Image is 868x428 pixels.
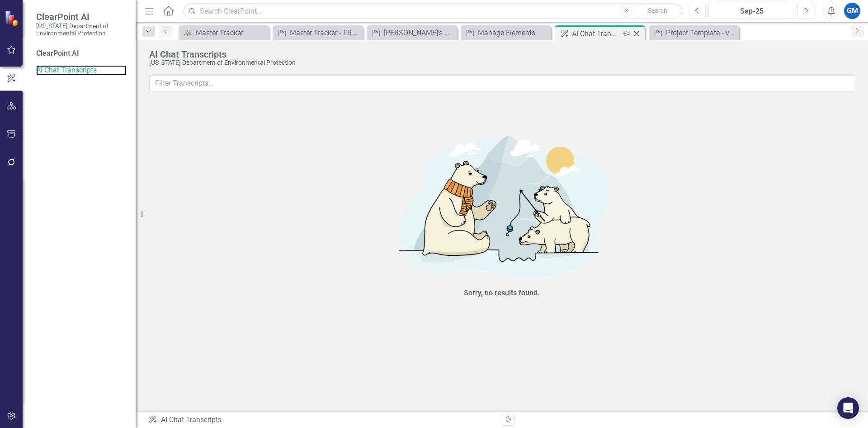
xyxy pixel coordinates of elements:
[290,27,361,38] div: Master Tracker - TRAINING
[181,27,267,38] a: Master Tracker
[149,75,854,92] input: Filter Transcripts...
[478,27,549,38] div: Manage Elements
[384,27,455,38] div: [PERSON_NAME]'s Awesome Project to Revitalize a Park
[464,288,540,298] div: Sorry, no results found.
[5,10,20,26] img: ClearPoint Strategy
[148,415,495,425] div: AI Chat Transcripts
[36,65,127,76] a: AI Chat Transcripts
[36,11,127,22] span: ClearPoint AI
[183,3,682,19] input: Search ClearPoint...
[36,22,127,37] small: [US_STATE] Department of Environmental Protection
[648,7,667,14] span: Search
[196,27,267,38] div: Master Tracker
[635,5,680,17] button: Search
[844,3,860,19] button: GM
[572,28,620,39] div: AI Chat Transcripts
[712,6,792,17] div: Sep-25
[36,48,127,59] div: ClearPoint AI
[651,27,737,38] a: Project Template - Version 2 (copy - DO NOT edit) - Training
[837,397,859,419] div: Open Intercom Messenger
[275,27,361,38] a: Master Tracker - TRAINING
[463,27,549,38] a: Manage Elements
[366,124,637,286] img: No results found
[708,3,795,19] button: Sep-25
[149,59,850,66] div: [US_STATE] Department of Environmental Protection
[149,49,850,59] div: AI Chat Transcripts
[369,27,455,38] a: [PERSON_NAME]'s Awesome Project to Revitalize a Park
[666,27,737,38] div: Project Template - Version 2 (copy - DO NOT edit) - Training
